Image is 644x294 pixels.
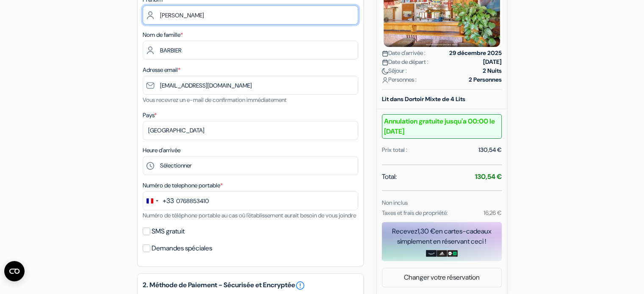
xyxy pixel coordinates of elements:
[483,209,501,217] small: 16,26 €
[382,199,408,206] small: Non inclus
[152,242,212,254] label: Demandes spéciales
[382,50,388,57] img: calendar.svg
[382,77,388,83] img: user_icon.svg
[4,261,25,281] button: Ouvrir le widget CMP
[449,49,502,58] strong: 29 décembre 2025
[437,250,447,257] img: adidas-card.png
[382,172,397,182] span: Total:
[143,280,358,291] h5: 2. Méthode de Paiement - Sécurisée et Encryptée
[382,209,448,217] small: Taxes et frais de propriété:
[483,58,502,66] strong: [DATE]
[382,49,426,58] span: Date d'arrivée :
[426,250,437,257] img: amazon-card-no-text.png
[163,196,174,206] div: +33
[478,146,502,154] div: 130,54 €
[382,58,428,66] span: Date de départ :
[152,225,185,237] label: SMS gratuit
[143,192,174,210] button: Change country, selected France (+33)
[382,269,501,286] a: Changer votre réservation
[382,66,407,75] span: Séjour :
[295,280,305,291] a: error_outline
[475,172,502,181] strong: 130,54 €
[143,146,180,155] label: Heure d'arrivée
[143,212,356,219] small: Numéro de téléphone portable au cas où l'établissement aurait besoin de vous joindre
[143,41,358,60] input: Entrer le nom de famille
[382,114,502,139] b: Annulation gratuite jusqu'a 00:00 le [DATE]
[143,96,287,104] small: Vous recevrez un e-mail de confirmation immédiatement
[483,66,502,75] strong: 2 Nuits
[417,227,435,236] span: 1,30 €
[143,191,358,210] input: 6 12 34 56 78
[143,5,358,25] input: Entrez votre prénom
[143,30,183,39] label: Nom de famille
[382,59,388,66] img: calendar.svg
[382,146,407,154] div: Prix total :
[447,250,458,257] img: uber-uber-eats-card.png
[143,111,157,120] label: Pays
[143,181,223,190] label: Numéro de telephone portable
[143,76,358,95] input: Entrer adresse e-mail
[143,66,180,74] label: Adresse email
[382,95,465,103] b: Lit dans Dortoir Mixte de 4 Lits
[382,75,417,84] span: Personnes :
[382,226,502,247] div: Recevez en cartes-cadeaux simplement en réservant ceci !
[382,68,388,74] img: moon.svg
[469,75,502,84] strong: 2 Personnes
